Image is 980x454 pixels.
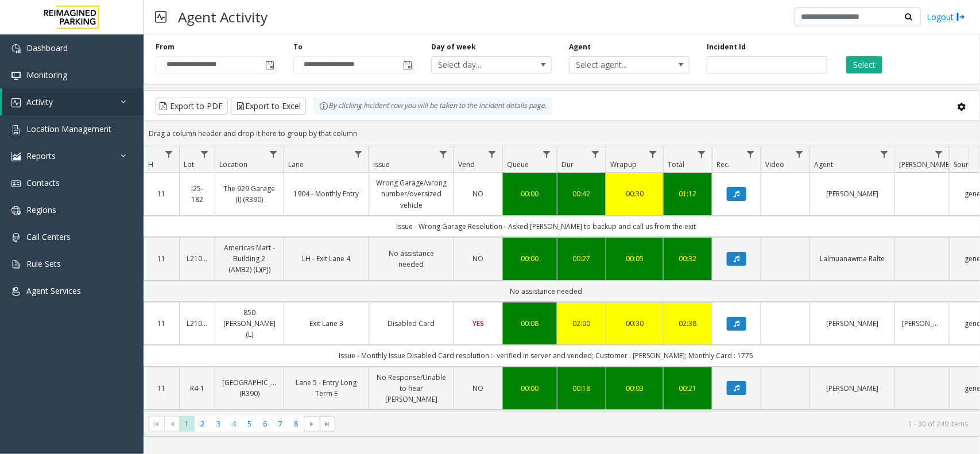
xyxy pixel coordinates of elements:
[432,57,527,73] span: Select day...
[11,206,21,215] img: 'icon'
[671,318,705,329] div: 02:38
[817,383,888,394] a: [PERSON_NAME]
[376,248,447,270] a: No assistance needed
[564,318,599,329] a: 02:00
[187,183,208,205] a: I25-182
[510,253,550,264] a: 00:00
[461,318,495,329] a: YES
[613,253,656,264] a: 00:05
[26,204,56,215] span: Regions
[288,160,304,169] span: Lane
[472,319,484,328] span: YES
[564,383,599,394] div: 00:18
[564,188,599,199] a: 00:42
[473,254,484,263] span: NO
[671,188,705,199] a: 01:12
[510,318,550,329] a: 00:08
[473,189,484,199] span: NO
[610,160,637,169] span: Wrapup
[11,44,21,53] img: 'icon'
[263,57,276,73] span: Toggle popup
[26,258,61,269] span: Rule Sets
[707,42,746,52] label: Incident Id
[148,160,153,169] span: H
[293,42,303,52] label: To
[668,160,684,169] span: Total
[376,177,447,211] a: Wrong Garage/wrong number/oversized vehicle
[288,416,304,432] span: Page 8
[320,416,335,432] span: Go to the last page
[671,383,705,394] a: 00:21
[507,160,529,169] span: Queue
[613,188,656,199] a: 00:30
[26,96,53,107] span: Activity
[510,188,550,199] div: 00:00
[11,125,21,134] img: 'icon'
[257,416,273,432] span: Page 6
[561,160,574,169] span: Dur
[304,416,319,432] span: Go to the next page
[765,160,784,169] span: Video
[187,318,208,329] a: L21091600
[187,383,208,394] a: R4-1
[156,98,228,115] button: Export to PDF
[431,42,476,52] label: Day of week
[291,318,362,329] a: Exit Lane 3
[211,416,226,432] span: Page 3
[458,160,475,169] span: Vend
[570,57,665,73] span: Select agent...
[155,3,166,31] img: pageIcon
[902,318,942,329] a: [PERSON_NAME]
[792,146,807,162] a: Video Filter Menu
[11,233,21,242] img: 'icon'
[226,416,242,432] span: Page 4
[588,146,603,162] a: Dur Filter Menu
[11,260,21,269] img: 'icon'
[184,160,194,169] span: Lot
[613,318,656,329] a: 00:30
[151,318,172,329] a: 11
[231,98,306,115] button: Export to Excel
[899,160,951,169] span: [PERSON_NAME]
[197,146,212,162] a: Lot Filter Menu
[564,253,599,264] a: 00:27
[266,146,281,162] a: Location Filter Menu
[11,287,21,296] img: 'icon'
[373,160,390,169] span: Issue
[716,160,730,169] span: Rec.
[179,416,195,432] span: Page 1
[671,253,705,264] div: 00:32
[291,253,362,264] a: LH - Exit Lane 4
[927,11,966,23] a: Logout
[11,98,21,107] img: 'icon'
[195,416,210,432] span: Page 2
[2,88,144,115] a: Activity
[323,420,332,429] span: Go to the last page
[814,160,833,169] span: Agent
[510,383,550,394] a: 00:00
[156,42,175,52] label: From
[273,416,288,432] span: Page 7
[954,160,976,169] span: Source
[26,150,56,161] span: Reports
[172,3,273,31] h3: Agent Activity
[144,146,979,411] div: Data table
[485,146,500,162] a: Vend Filter Menu
[613,383,656,394] a: 00:03
[151,253,172,264] a: 11
[11,179,21,188] img: 'icon'
[307,420,316,429] span: Go to the next page
[151,383,172,394] a: 11
[187,253,208,264] a: L21036801
[144,123,979,143] div: Drag a column header and drop it here to group by that column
